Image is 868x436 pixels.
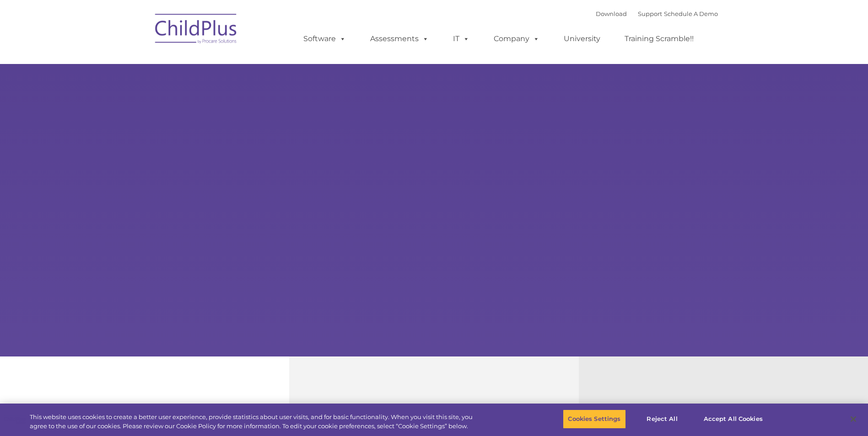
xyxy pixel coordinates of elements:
font: | [596,10,718,17]
a: Support [638,10,662,17]
button: Cookies Settings [563,409,625,429]
a: Company [485,30,549,48]
button: Reject All [634,409,691,429]
a: Download [596,10,627,17]
a: IT [444,30,479,48]
img: ChildPlus by Procare Solutions [151,7,242,53]
a: Software [294,30,355,48]
button: Accept All Cookies [699,409,768,429]
div: This website uses cookies to create a better user experience, provide statistics about user visit... [30,413,477,431]
a: University [555,30,609,48]
button: Close [843,409,863,429]
a: Assessments [361,30,438,48]
a: Schedule A Demo [664,10,718,17]
a: Training Scramble!! [615,30,703,48]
